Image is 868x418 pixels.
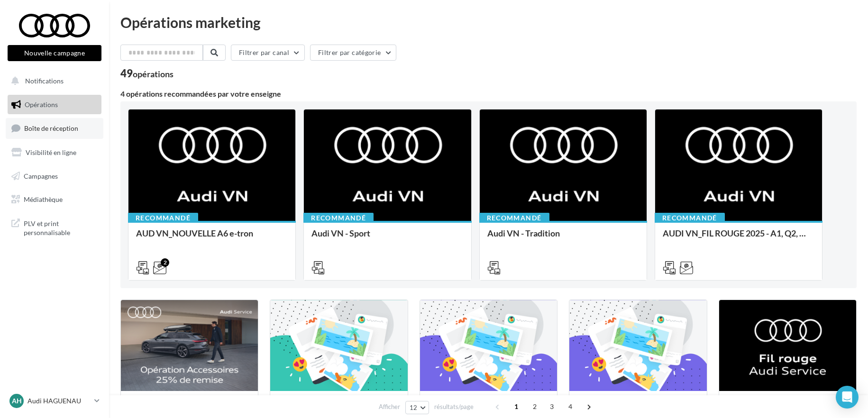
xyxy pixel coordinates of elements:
[434,402,474,411] span: résultats/page
[12,396,22,406] span: AH
[25,77,64,85] span: Notifications
[128,213,198,223] div: Recommandé
[6,118,103,138] a: Boîte de réception
[136,228,288,247] div: AUD VN_NOUVELLE A6 e-tron
[8,45,101,61] button: Nouvelle campagne
[120,15,857,29] div: Opérations marketing
[311,228,463,247] div: Audi VN - Sport
[133,70,174,78] div: opérations
[836,386,859,409] div: Open Intercom Messenger
[6,190,103,209] a: Médiathèque
[6,143,103,163] a: Visibilité en ligne
[120,68,174,79] div: 49
[8,392,101,410] a: AH Audi HAGUENAU
[24,124,78,132] span: Boîte de réception
[24,217,98,237] span: PLV et print personnalisable
[487,228,639,247] div: Audi VN - Tradition
[25,100,58,109] span: Opérations
[27,396,91,406] p: Audi HAGUENAU
[563,399,578,414] span: 4
[479,213,549,223] div: Recommandé
[527,399,542,414] span: 2
[6,95,103,115] a: Opérations
[26,148,76,156] span: Visibilité en ligne
[24,172,58,180] span: Campagnes
[310,45,396,61] button: Filtrer par catégorie
[24,195,63,203] span: Médiathèque
[655,213,725,223] div: Recommandé
[6,213,103,241] a: PLV et print personnalisable
[6,71,100,91] button: Notifications
[303,213,374,223] div: Recommandé
[379,402,400,411] span: Afficher
[6,166,103,186] a: Campagnes
[405,401,429,414] button: 12
[231,45,305,61] button: Filtrer par canal
[410,404,418,411] span: 12
[161,258,169,267] div: 2
[120,90,857,98] div: 4 opérations recommandées par votre enseigne
[509,399,524,414] span: 1
[663,228,814,247] div: AUDI VN_FIL ROUGE 2025 - A1, Q2, Q3, Q5 et Q4 e-tron
[544,399,559,414] span: 3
